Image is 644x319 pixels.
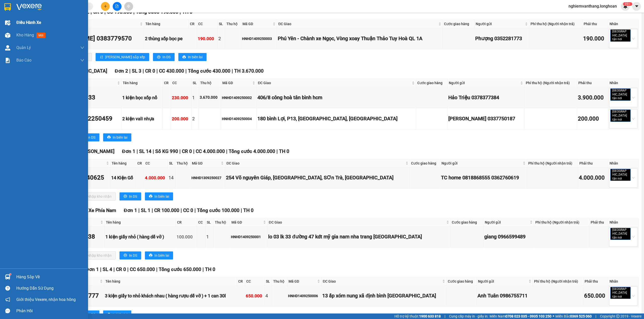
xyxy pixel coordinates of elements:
[144,159,168,168] th: CC
[237,277,245,286] th: CR
[122,94,162,101] div: 1 kiện bọc xốp nổ
[578,159,608,168] th: Phải thu
[214,218,230,227] th: Thu hộ
[16,273,84,281] div: Hàng sắp về
[153,148,154,154] span: |
[623,118,625,121] span: close
[5,286,10,291] span: question-circle
[137,148,138,154] span: |
[179,148,181,154] span: |
[485,220,529,225] span: Người gửi
[104,5,107,8] span: plus
[276,148,278,154] span: |
[583,277,608,286] th: Phải thu
[206,218,214,227] th: SL
[191,175,224,181] div: HNHD1309250027
[100,55,103,59] span: sort-ascending
[16,33,34,37] span: Kho hàng
[115,5,119,8] span: file-add
[258,80,411,86] span: ĐC Giao
[78,310,99,318] button: printerIn DS
[416,79,448,87] th: Cước giao hàng
[129,68,131,74] span: |
[447,277,477,286] th: Cước giao hàng
[129,194,137,199] span: In DS
[145,35,188,42] div: 2 thùng xốp bọc pe
[229,148,275,154] span: Tổng cước 4.000.000
[127,267,129,272] span: |
[490,313,551,319] span: Miền Nam
[16,296,76,303] span: Giới thiệu Vexere, nhận hoa hồng
[5,33,10,38] img: warehouse-icon
[16,307,84,315] div: Phản hồi
[610,110,631,122] span: [GEOGRAPHIC_DATA] tận nơi
[579,174,607,182] div: 4.000.000
[124,194,127,198] span: printer
[87,312,95,317] span: In DS
[16,285,84,292] div: Hướng dẫn sử dụng
[243,21,272,27] span: Mã GD
[279,148,289,154] span: TH 0
[5,58,10,63] img: solution-icon
[578,93,607,102] div: 3.900.000
[182,55,186,59] span: printer
[610,169,631,181] span: [GEOGRAPHIC_DATA] tận nơi
[242,36,276,41] div: HNHD1409250003
[185,68,187,74] span: |
[156,267,157,272] span: |
[265,292,271,299] div: 4
[484,233,533,241] div: giang 0966599489
[206,233,213,240] div: 1
[610,161,637,166] div: Nhãn
[203,267,204,272] span: |
[152,207,153,213] span: |
[188,68,230,74] span: Tổng cước 430.000
[127,5,130,8] span: aim
[129,253,137,258] span: In DS
[595,313,596,319] span: |
[172,116,190,122] div: 200.000
[143,68,144,74] span: |
[138,207,140,213] span: |
[443,20,474,28] th: Cước giao hàng
[570,314,592,318] strong: 0369 525 060
[525,79,577,87] th: Phí thu hộ (Người nhận trả)
[175,159,191,168] th: Thu hộ
[172,94,190,101] div: 230.000
[5,274,10,280] img: warehouse-icon
[183,207,193,213] span: CC 0
[269,220,445,225] span: ĐC Giao
[623,2,632,6] sup: 483
[610,220,637,225] div: Nhãn
[192,161,220,166] span: Mã GD
[419,314,441,318] strong: 1900 633 818
[231,234,267,240] div: HNHD1409250001
[449,80,519,86] span: Người gửi
[287,286,321,307] td: HNHD1409250006
[159,68,184,74] span: CC 430.000
[101,2,110,11] button: plus
[246,293,264,299] div: 650.000
[257,94,415,101] div: 406/8 công hoà tân bình hcm
[103,267,112,272] span: SL 4
[218,35,224,42] div: 2
[16,57,31,63] span: Báo cáo
[171,79,191,87] th: CC
[103,133,131,141] button: printerIn biên lai
[116,267,126,272] span: CR 0
[257,115,415,123] div: 180 bình Lợi, P13, [GEOGRAPHIC_DATA], [GEOGRAPHIC_DATA]
[157,55,160,59] span: printer
[616,314,620,318] span: copyright
[149,253,152,257] span: printer
[178,53,207,61] button: printerIn biên lai
[529,20,582,28] th: Phí thu hộ (Người nhận trả)
[241,28,277,49] td: HNHD1409250003
[80,46,84,50] span: down
[100,267,101,272] span: |
[477,292,532,300] div: Anh Tuân 0986755711
[241,207,242,213] span: |
[191,79,199,87] th: SL
[113,2,122,11] button: file-add
[113,312,127,317] span: In biên lai
[169,174,174,181] div: 14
